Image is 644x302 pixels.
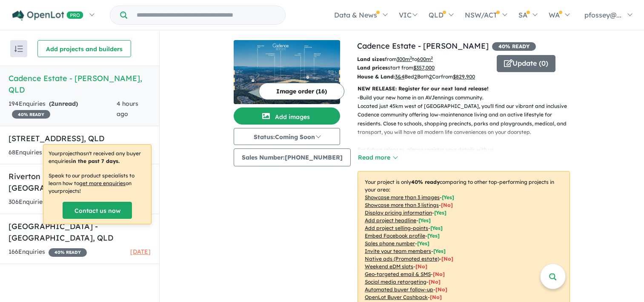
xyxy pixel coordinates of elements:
input: Try estate name, suburb, builder or developer [129,6,283,24]
u: Invite your team members [365,248,431,254]
u: 300 m [397,56,412,62]
u: Automated buyer follow-up [365,286,433,293]
u: $ 357,000 [413,64,435,71]
span: 4 hours ago [117,100,138,118]
span: 2 [51,100,54,107]
b: Land sizes [357,56,385,62]
u: 2 [414,73,417,80]
u: 3&4 [395,73,404,80]
button: Read more [358,153,398,163]
span: pfossey@... [584,11,621,19]
u: Geo-targeted email & SMS [365,271,431,277]
button: Add images [234,107,340,125]
button: Update (0) [497,55,555,72]
u: Add project selling-points [365,225,428,231]
span: 40 % READY [49,248,87,257]
span: [ Yes ] [417,240,429,247]
strong: ( unread) [49,100,78,107]
h5: Riverton Estate - [GEOGRAPHIC_DATA] , QLD [9,171,151,194]
p: Bed Bath Car from [357,73,490,81]
button: Image order (16) [259,83,344,100]
b: Land prices [357,64,388,71]
u: Showcase more than 3 listings [365,202,439,208]
span: 40 % READY [492,42,536,51]
p: - Build your new home in an AVJennings community. Located just 45km west of [GEOGRAPHIC_DATA], yo... [358,93,577,232]
u: 2 [429,73,432,80]
span: [ Yes ] [427,232,440,239]
h5: Cadence Estate - [PERSON_NAME] , QLD [9,73,151,96]
span: [No] [433,271,445,277]
h5: [STREET_ADDRESS] , QLD [9,133,151,144]
u: 600 m [417,56,433,62]
u: get more enquiries [79,180,126,186]
button: Add projects and builders [37,40,131,57]
div: 194 Enquir ies [9,99,117,119]
span: [ Yes ] [442,194,454,200]
img: Openlot PRO Logo White [12,10,83,21]
u: $ 829,900 [453,73,475,80]
span: [DATE] [130,248,151,256]
b: in the past 7 days. [71,158,120,164]
span: [ Yes ] [418,217,431,224]
img: Cadence Estate - Ripley [234,40,340,104]
u: OpenLot Buyer Cashback [365,294,428,300]
a: Cadence Estate - [PERSON_NAME] [357,41,489,51]
span: 40 % READY [12,110,50,119]
b: House & Land: [357,73,395,80]
button: Sales Number:[PHONE_NUMBER] [234,148,351,166]
div: 166 Enquir ies [9,247,87,257]
p: Speak to our product specialists to learn how to on your projects ! [49,172,146,195]
span: [No] [430,294,442,300]
span: [ No ] [441,202,453,208]
b: 40 % ready [411,179,440,185]
sup: 2 [431,55,433,60]
u: Native ads (Promoted estate) [365,256,439,262]
span: [ Yes ] [433,248,446,254]
u: Social media retargeting [365,279,426,285]
u: Display pricing information [365,209,432,216]
img: sort.svg [14,46,23,52]
u: Showcase more than 3 images [365,194,440,200]
p: start from [357,64,490,72]
u: Sales phone number [365,240,415,247]
span: to [412,56,433,62]
div: 306 Enquir ies [9,197,126,207]
p: Your project hasn't received any buyer enquiries [49,150,146,165]
div: 68 Enquir ies [9,148,115,158]
span: [ Yes ] [434,209,447,216]
p: NEW RELEASE: Register for our next land release! [358,84,570,93]
span: [No] [435,286,447,293]
p: from [357,55,490,64]
u: Weekend eDM slots [365,263,413,270]
u: Embed Facebook profile [365,232,425,239]
span: [No] [415,263,427,270]
button: Status:Coming Soon [234,128,340,145]
span: [No] [429,279,441,285]
sup: 2 [410,55,412,60]
h5: [GEOGRAPHIC_DATA] - [GEOGRAPHIC_DATA] , QLD [9,221,151,244]
span: [No] [441,256,453,262]
u: Add project headline [365,217,416,224]
a: Contact us now [63,202,132,219]
span: [ Yes ] [430,225,443,231]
